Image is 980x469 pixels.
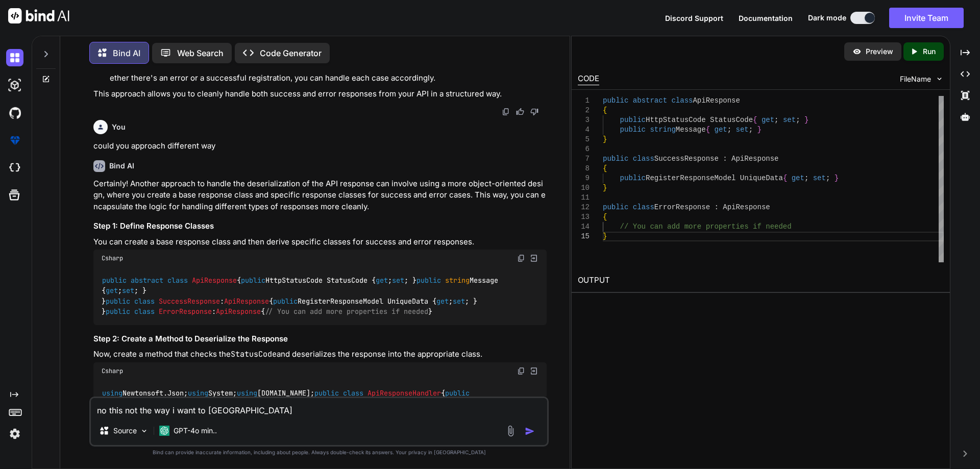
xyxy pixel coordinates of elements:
[578,154,590,164] div: 7
[578,115,590,125] div: 3
[632,203,654,211] span: class
[93,333,547,345] h3: Step 2: Create a Method to Deserialize the Response
[705,126,709,134] span: {
[93,88,547,100] p: This approach allows you to cleanly handle both success and error responses from your API in a st...
[826,174,830,182] span: ;
[93,236,547,248] p: You can create a base response class and then derive specific classes for success and error respo...
[923,46,936,57] p: Run
[93,220,547,232] h3: Step 1: Define Response Classes
[134,307,155,316] span: class
[578,125,590,135] div: 4
[578,183,590,193] div: 10
[852,47,862,56] img: preview
[113,47,140,59] p: Bind AI
[804,116,808,124] span: }
[757,126,761,134] span: }
[650,126,675,134] span: string
[106,297,130,306] span: public
[93,140,547,152] p: could you approach different way
[188,388,208,398] span: using
[102,388,122,398] span: using
[753,116,757,124] span: {
[620,174,645,182] span: public
[665,14,723,22] span: Discord Support
[102,276,127,285] span: public
[762,116,774,124] span: get
[216,307,261,316] span: ApiResponse
[808,13,846,23] span: Dark mode
[314,388,339,398] span: public
[192,276,237,285] span: ApiResponse
[578,232,590,241] div: 15
[603,96,628,105] span: public
[131,276,163,285] span: abstract
[693,96,740,105] span: ApiResponse
[416,276,441,285] span: public
[260,47,322,59] p: Code Generator
[646,116,753,124] span: HttpStatusCode StatusCode
[791,174,804,182] span: get
[6,132,23,149] img: premium
[603,164,607,172] span: {
[578,203,590,212] div: 12
[436,297,449,306] span: get
[578,73,599,85] div: CODE
[517,254,525,262] img: copy
[774,116,778,124] span: ;
[241,276,265,285] span: public
[813,174,825,182] span: set
[237,388,257,398] span: using
[578,193,590,203] div: 11
[102,367,123,375] span: Csharp
[445,388,470,398] span: public
[578,212,590,222] div: 13
[578,106,590,115] div: 2
[158,62,240,72] code: RegisterNurseAsync
[517,367,525,375] img: copy
[676,126,706,134] span: Message
[392,276,404,285] span: set
[134,297,155,306] span: class
[578,144,590,154] div: 6
[603,213,607,221] span: {
[516,108,524,116] img: like
[900,74,931,84] span: FileName
[935,75,944,83] img: chevron down
[603,232,607,240] span: }
[174,426,217,436] p: GPT-4o min..
[620,126,645,134] span: public
[603,184,607,192] span: }
[113,426,137,436] p: Source
[525,426,535,436] img: icon
[102,275,502,317] code: { HttpStatusCode StatusCode { ; ; } Message { ; ; } } : { RegisterResponseModel UniqueData { ; ; ...
[6,49,23,66] img: darkChat
[603,106,607,114] span: {
[578,174,590,183] div: 9
[6,77,23,94] img: darkAi-studio
[110,61,547,84] p: : In the method, you call with the JSON response. Depending on whether there's an error or a succ...
[159,426,169,436] img: GPT-4o mini
[578,96,590,106] div: 1
[620,223,791,231] span: // You can add more properties if needed
[727,126,731,134] span: ;
[224,297,269,306] span: ApiResponse
[603,135,607,143] span: }
[578,135,590,144] div: 5
[578,222,590,232] div: 14
[453,297,465,306] span: set
[739,14,793,22] span: Documentation
[102,254,123,262] span: Csharp
[603,203,628,211] span: public
[367,388,441,398] span: ApiResponseHandler
[804,174,808,182] span: ;
[112,122,126,132] h6: You
[177,47,224,59] p: Web Search
[106,307,130,316] span: public
[273,297,298,306] span: public
[106,286,118,295] span: get
[89,449,549,456] p: Bind can provide inaccurate information, including about people. Always double-check its answers....
[620,116,645,124] span: public
[91,398,547,416] textarea: no this not the way i want to [GEOGRAPHIC_DATA]
[122,286,134,295] span: set
[529,254,538,263] img: Open in Browser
